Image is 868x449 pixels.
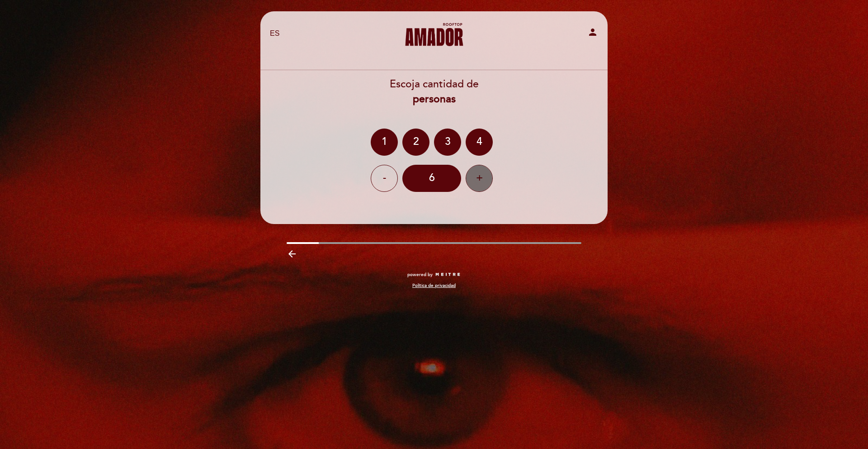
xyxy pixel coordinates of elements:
div: 3 [434,129,461,156]
a: [PERSON_NAME] Rooftop [377,21,491,46]
div: 6 [402,165,461,192]
button: person [587,27,598,41]
b: personas [413,93,456,105]
div: 2 [402,129,429,156]
i: person [587,27,598,38]
div: 1 [371,129,398,156]
div: 4 [466,129,493,156]
div: - [371,165,398,192]
a: Política de privacidad [412,282,456,289]
img: MEITRE [435,272,461,277]
div: Escoja cantidad de [260,77,608,107]
div: + [466,165,493,192]
span: powered by [407,272,433,278]
a: powered by [407,272,461,278]
i: arrow_backward [287,248,297,259]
